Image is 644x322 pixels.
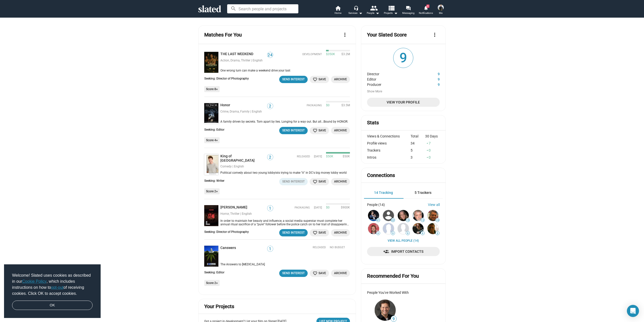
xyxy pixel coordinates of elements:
[204,52,218,73] a: THE LAST WEEKEND
[331,127,350,134] button: Archive
[331,76,350,83] button: Archive
[367,81,421,87] dt: Producer
[204,103,218,124] a: Honor
[313,77,317,82] mat-icon: favorite_border
[267,155,273,160] span: 2
[282,128,305,133] div: Send Interest
[218,120,350,124] div: A family driven by secrets. Torn apart by lies. Longing for a way out. But all...Bound by HONOR.
[423,5,428,10] mat-icon: notifications
[279,178,308,185] sl-message-button: Send Interest
[204,179,224,183] div: Seeking: Writer
[297,155,310,159] span: Released
[367,119,379,126] mat-card-title: Stats
[12,301,93,310] a: dismiss cookie message
[313,271,317,276] mat-icon: favorite_border
[426,5,429,8] span: 1
[406,6,411,10] mat-icon: forum
[370,4,377,12] mat-icon: people
[282,179,305,184] div: Send Interest
[413,223,424,234] img: Mike Hall
[402,10,415,16] span: Messaging
[354,6,358,10] mat-icon: headset_mic
[313,128,317,133] mat-icon: favorite_border
[267,53,273,58] span: 24
[627,305,639,317] div: Open Intercom Messenger
[339,52,350,56] span: $3.2M
[367,10,379,16] div: People
[313,246,326,249] span: Released
[435,4,447,17] button: Jakob BilinskiMe
[220,205,249,210] a: [PERSON_NAME]
[334,77,347,82] span: Archive
[383,223,394,234] img: Scott Geiter
[421,232,424,235] span: 9
[364,5,382,16] button: People
[310,270,329,277] button: Save
[204,77,249,81] div: Seeking: Director of Photography
[334,271,347,276] span: Archive
[335,10,341,16] span: Home
[367,155,411,159] div: Intros
[267,104,273,109] span: 2
[310,229,329,236] button: Save
[417,5,435,16] a: 1Notifications
[371,98,436,107] span: View Your Profile
[421,219,424,222] span: 12
[367,273,419,279] mat-card-title: Recommended For You
[421,81,440,87] dd: 9
[411,141,425,145] div: 34
[218,171,350,175] div: Political comedy about two young lobbyists trying to make "it" in DC's big money lobby world
[326,155,333,159] span: $50K
[326,52,335,56] span: $350K
[22,279,47,283] a: Cookie Policy
[279,127,308,134] sl-message-button: Send Interest
[267,246,273,252] span: 1
[367,134,411,138] div: Views & Connections
[313,179,326,184] span: Save
[331,178,350,185] button: Archive
[348,10,363,16] div: Services
[411,134,425,138] div: Total
[310,76,329,83] button: Save
[388,4,395,12] mat-icon: view_list
[357,10,364,16] mat-icon: arrow_drop_down
[220,154,267,163] a: King of [GEOGRAPHIC_DATA]
[367,90,382,94] button: Show More
[334,179,347,184] span: Archive
[375,300,396,321] img: Timothy Paul Taylor
[391,316,396,321] span: 9
[425,148,440,152] div: 0
[330,244,350,249] span: NO BUDGET
[331,270,350,277] button: Archive
[313,179,317,184] mat-icon: favorite_border
[279,270,308,277] sl-message-button: Send Interest
[438,5,444,11] img: Jakob Bilinski
[335,5,341,11] mat-icon: home
[398,210,409,221] img: Maria Olsen
[302,53,322,56] span: Development
[432,32,438,38] mat-icon: more_vert
[376,219,380,222] span: 41
[51,285,64,290] a: opt-out
[376,232,380,235] span: 9
[339,206,350,210] span: $900K
[421,76,440,81] dd: 9
[204,154,218,175] a: King of K Street
[220,212,273,216] div: Horror, Thriller | English
[218,263,350,267] div: The Answers to Cancer
[314,206,322,210] time: [DATE]
[391,232,395,235] span: 9
[279,229,308,236] button: Send Interest
[367,71,421,76] dt: Director
[204,205,218,226] a: Stan
[406,232,410,235] span: 9
[282,77,305,82] div: Send Interest
[393,10,399,16] mat-icon: arrow_drop_down
[310,127,329,134] button: Save
[204,86,220,92] li: Score 8+
[220,246,238,251] a: Canswers
[204,31,242,38] mat-card-title: Matches For You
[384,10,398,16] span: Projects
[415,191,431,195] span: 5 Trackers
